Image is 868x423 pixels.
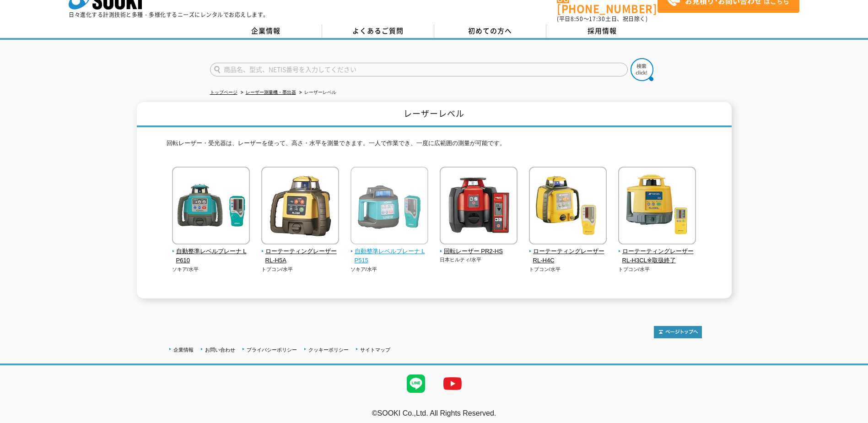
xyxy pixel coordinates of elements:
[529,167,607,247] img: ローテーティングレーザー RL-H4C
[322,24,434,38] a: よくあるご質問
[246,90,296,95] a: レーザー測量機・墨出器
[350,247,429,266] span: 自動整準レベルプレーナ LP515
[261,167,339,247] img: ローテーティングレーザー RL-H5A
[440,256,518,264] p: 日本ヒルティ/水平
[205,347,235,352] a: お問い合わせ
[546,24,658,38] a: 採用情報
[210,90,237,95] a: トップページ
[173,347,194,352] a: 企業情報
[350,238,429,266] a: 自動整準レベルプレーナ LP515
[247,347,297,352] a: プライバシーポリシー
[210,24,322,38] a: 企業情報
[434,24,546,38] a: 初めての方へ
[618,238,696,266] a: ローテーティングレーザー RL-H3CL※取扱終了
[468,26,512,36] span: 初めての方へ
[308,347,349,352] a: クッキーポリシー
[172,238,250,266] a: 自動整準レベルプレーナ LP610
[350,266,429,273] p: ソキア/水平
[350,167,428,247] img: 自動整準レベルプレーナ LP515
[529,247,607,266] span: ローテーティングレーザー RL-H4C
[172,167,250,247] img: 自動整準レベルプレーナ LP610
[210,63,628,76] input: 商品名、型式、NETIS番号を入力してください
[589,15,605,23] span: 17:30
[360,347,390,352] a: サイトマップ
[618,167,696,247] img: ローテーティングレーザー RL-H3CL※取扱終了
[654,326,702,338] img: トップページへ
[172,266,250,273] p: ソキア/水平
[529,238,607,266] a: ローテーティングレーザー RL-H4C
[297,88,336,98] li: レーザーレベル
[618,266,696,273] p: トプコン/水平
[440,238,518,256] a: 回転レーザー PR2-HS
[69,12,269,17] p: 日々進化する計測技術と多種・多様化するニーズにレンタルでお応えします。
[398,365,434,402] img: LINE
[434,365,471,402] img: YouTube
[137,102,732,127] h1: レーザーレベル
[440,167,518,247] img: 回転レーザー PR2-HS
[261,238,340,266] a: ローテーティングレーザー RL-H5A
[261,247,340,266] span: ローテーティングレーザー RL-H5A
[167,139,702,153] p: 回転レーザー・受光器は、レーザーを使って、高さ・水平を測量できます。一人で作業でき、一度に広範囲の測量が可能です。
[557,15,647,23] span: (平日 ～ 土日、祝日除く)
[571,15,583,23] span: 8:50
[618,247,696,266] span: ローテーティングレーザー RL-H3CL※取扱終了
[631,58,653,81] img: btn_search.png
[172,247,250,266] span: 自動整準レベルプレーナ LP610
[261,266,340,273] p: トプコン/水平
[440,247,518,256] span: 回転レーザー PR2-HS
[529,266,607,273] p: トプコン/水平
